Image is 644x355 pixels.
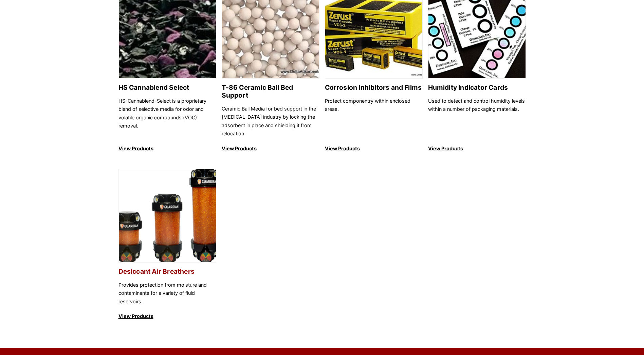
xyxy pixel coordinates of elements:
[118,281,216,306] p: Provides protection from moisture and contaminants for a variety of fluid reservoirs.
[222,145,319,153] p: View Products
[118,268,216,275] h2: Desiccant Air Breathers
[118,97,216,138] p: HS-Cannablend-Select is a proprietary blend of selective media for odor and volatile organic comp...
[428,84,526,91] h2: Humidity Indicator Cards
[118,169,216,321] a: Desiccant Air Breathers Desiccant Air Breathers Provides protection from moisture and contaminant...
[118,84,216,91] h2: HS Cannablend Select
[325,84,423,91] h2: Corrosion Inhibitors and Films
[222,84,319,99] h2: T-86 Ceramic Ball Bed Support
[428,97,526,138] p: Used to detect and control humidity levels within a number of packaging materials.
[118,312,216,320] p: View Products
[119,169,216,263] img: Desiccant Air Breathers
[118,145,216,153] p: View Products
[325,145,423,153] p: View Products
[325,97,423,138] p: Protect componentry within enclosed areas.
[428,145,526,153] p: View Products
[222,105,319,138] p: Ceramic Ball Media for bed support in the [MEDICAL_DATA] industry by locking the adsorbent in pla...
